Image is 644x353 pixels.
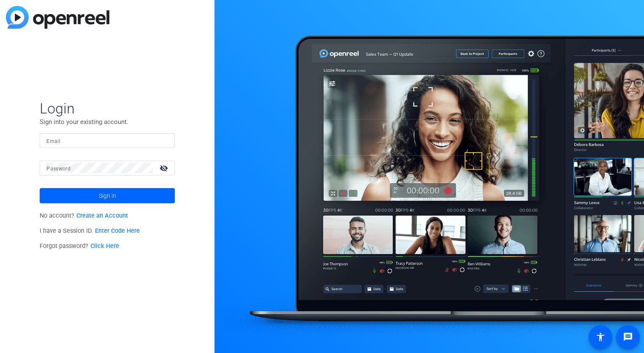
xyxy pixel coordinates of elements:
mat-icon: message [623,332,633,342]
span: Sign in [99,185,116,206]
button: Sign in [40,188,175,203]
mat-label: Password [46,166,71,172]
a: Click Here [90,243,119,250]
img: blue-gradient.svg [6,6,109,29]
a: Create an Account [76,212,128,219]
mat-icon: accessibility [595,332,606,342]
input: Enter Email Address [46,135,168,146]
p: Sign into your existing account. [40,117,175,127]
span: Login [40,100,175,117]
span: Forgot password? [40,243,119,250]
mat-label: Email [46,138,60,144]
mat-icon: visibility_off [155,162,175,174]
span: No account? [40,212,128,219]
span: I have a Session ID. [40,227,140,234]
a: Enter Code Here [95,227,140,234]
